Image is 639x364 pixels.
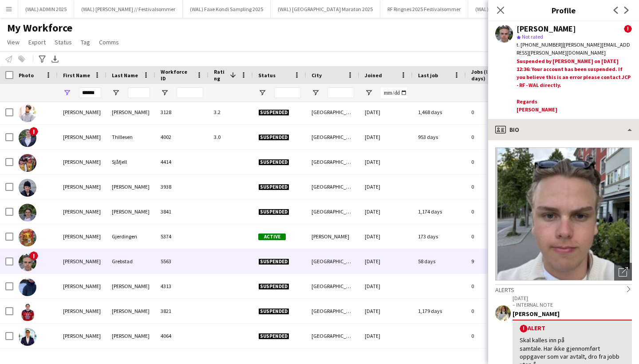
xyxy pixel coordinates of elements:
[106,100,155,124] div: [PERSON_NAME]
[19,72,34,79] span: Photo
[513,310,632,318] div: [PERSON_NAME]
[466,249,524,273] div: 9
[471,68,508,82] span: Jobs (last 90 days)
[624,25,632,33] span: !
[19,129,36,147] img: Philip Tordenskjold Thillesen
[466,100,524,124] div: 0
[155,174,209,199] div: 3938
[155,274,209,298] div: 4313
[19,229,36,246] img: Philip Gjerdingen
[306,174,359,199] div: [GEOGRAPHIC_DATA]
[77,36,94,48] a: Tag
[306,274,359,298] div: [GEOGRAPHIC_DATA]
[63,89,71,97] button: Open Filter Menu
[271,0,380,18] button: (WAL) [GEOGRAPHIC_DATA] Maraton 2025
[258,134,289,141] span: Suspended
[106,249,155,273] div: Grebstad
[58,324,106,348] div: [PERSON_NAME]
[7,21,72,35] span: My Workforce
[306,224,359,249] div: [PERSON_NAME]
[306,150,359,174] div: [GEOGRAPHIC_DATA]
[128,87,150,98] input: Last Name Filter Input
[365,89,373,97] button: Open Filter Menu
[19,253,36,271] img: Philip Grebstad
[106,324,155,348] div: [PERSON_NAME]
[55,38,72,46] span: Status
[466,274,524,298] div: 0
[380,0,468,18] button: RF Ringnes 2025 Festivalsommer
[79,87,101,98] input: First Name Filter Input
[177,87,203,98] input: Workforce ID Filter Input
[155,199,209,224] div: 3841
[155,100,209,124] div: 3128
[306,100,359,124] div: [GEOGRAPHIC_DATA]
[4,36,23,48] a: View
[155,249,209,273] div: 5563
[28,38,46,46] span: Export
[155,224,209,249] div: 5374
[58,299,106,323] div: [PERSON_NAME]
[214,68,226,82] span: Rating
[258,283,289,290] span: Suspended
[365,72,382,79] span: Joined
[513,301,632,308] p: – INTERNAL NOTE
[155,299,209,323] div: 3821
[466,174,524,199] div: 0
[106,199,155,224] div: [PERSON_NAME]
[209,100,253,124] div: 3.2
[18,0,74,18] button: (WAL) ADMIN 2025
[258,333,289,340] span: Suspended
[81,38,90,46] span: Tag
[19,179,36,197] img: Philip Anker Fleischer
[466,299,524,323] div: 0
[29,251,38,260] span: !
[520,324,528,332] span: !
[51,36,75,48] a: Status
[58,150,106,174] div: [PERSON_NAME]
[19,104,36,122] img: Philip Carlsen
[58,199,106,224] div: [PERSON_NAME]
[517,41,630,56] span: | [PERSON_NAME][EMAIL_ADDRESS][PERSON_NAME][DOMAIN_NAME]
[495,147,632,281] img: Crew avatar or photo
[58,249,106,273] div: [PERSON_NAME]
[99,38,119,46] span: Comms
[359,249,413,273] div: [DATE]
[19,154,36,172] img: Paul Philipp Sjåfjell
[95,36,122,48] a: Comms
[359,150,413,174] div: [DATE]
[106,150,155,174] div: Sjåfjell
[614,263,632,281] div: Open photos pop-in
[418,72,438,79] span: Last job
[106,125,155,149] div: Thillesen
[155,125,209,149] div: 4002
[274,87,301,98] input: Status Filter Input
[58,100,106,124] div: [PERSON_NAME]
[517,41,563,48] span: t. [PHONE_NUMBER]
[50,54,60,64] app-action-btn: Export XLSX
[258,233,286,240] span: Active
[495,284,632,294] div: Alerts
[413,199,466,224] div: 1,174 days
[312,89,319,97] button: Open Filter Menu
[112,89,120,97] button: Open Filter Menu
[466,199,524,224] div: 0
[19,303,36,321] img: Philip skjerve Slette
[25,36,49,48] a: Export
[359,199,413,224] div: [DATE]
[488,119,639,140] div: Bio
[359,299,413,323] div: [DATE]
[327,87,354,98] input: City Filter Input
[29,127,38,136] span: !
[488,4,639,16] h3: Profile
[155,324,209,348] div: 4064
[161,68,193,82] span: Workforce ID
[58,274,106,298] div: [PERSON_NAME]
[359,224,413,249] div: [DATE]
[306,249,359,273] div: [GEOGRAPHIC_DATA]
[258,184,289,190] span: Suspended
[19,278,36,296] img: Philip Jacobsen
[19,204,36,222] img: Philip Asplund
[106,224,155,249] div: Gjerdingen
[106,174,155,199] div: [PERSON_NAME]
[306,199,359,224] div: [GEOGRAPHIC_DATA]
